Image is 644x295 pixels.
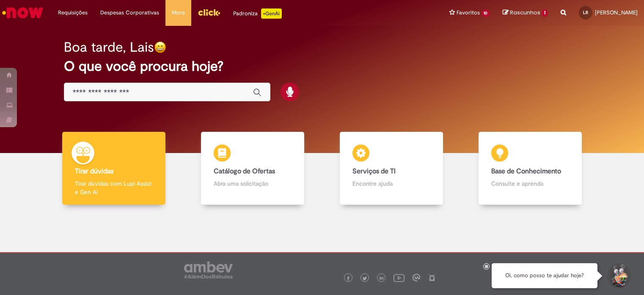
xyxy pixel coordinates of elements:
[322,132,461,205] a: Serviços de TI Encontre ajuda
[457,8,480,17] span: Favoritos
[64,40,154,55] h2: Boa tarde, Lais
[510,8,540,17] span: Rascunhos
[261,8,282,19] p: +GenAi
[100,8,159,17] span: Despesas Corporativas
[233,8,282,19] div: Padroniza
[172,8,185,17] span: More
[380,276,384,281] img: logo_footer_linkedin.png
[346,276,350,281] img: logo_footer_facebook.png
[482,10,490,17] span: 10
[461,132,600,205] a: Base de Conhecimento Consulte e aprenda
[75,167,113,175] b: Tirar dúvidas
[214,179,292,188] p: Abra uma solicitação
[352,167,396,175] b: Serviços de TI
[214,167,275,175] b: Catálogo de Ofertas
[595,9,638,16] span: [PERSON_NAME]
[184,262,233,278] img: logo_footer_ambev_rotulo_gray.png
[413,274,420,281] img: logo_footer_workplace.png
[394,272,405,283] img: logo_footer_youtube.png
[183,132,322,205] a: Catálogo de Ofertas Abra uma solicitação
[583,10,588,15] span: LR
[154,41,166,53] img: happy-face.png
[428,274,436,281] img: logo_footer_naosei.png
[1,4,44,21] img: ServiceNow
[606,263,631,289] button: Iniciar Conversa de Suporte
[44,132,183,205] a: Tirar dúvidas Tirar dúvidas com Lupi Assist e Gen Ai
[352,179,430,188] p: Encontre ajuda
[503,9,548,17] a: Rascunhos
[64,59,581,74] h2: O que você procura hoje?
[491,179,569,188] p: Consulte e aprenda
[198,6,220,19] img: click_logo_yellow_360x200.png
[542,9,548,17] span: 1
[75,179,153,196] p: Tirar dúvidas com Lupi Assist e Gen Ai
[491,167,561,175] b: Base de Conhecimento
[58,8,88,17] span: Requisições
[363,276,367,281] img: logo_footer_twitter.png
[492,263,597,288] div: Oi, como posso te ajudar hoje?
